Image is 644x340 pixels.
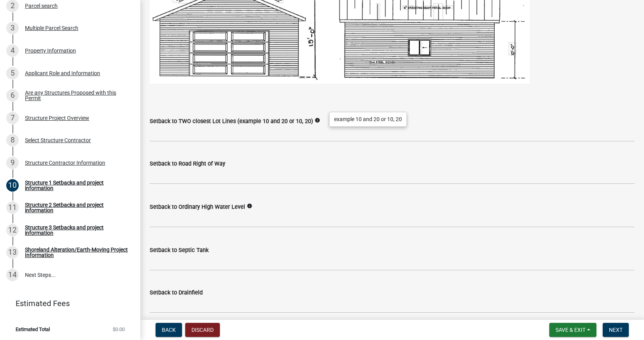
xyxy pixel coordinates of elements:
[6,246,19,259] div: 13
[6,269,19,281] div: 14
[6,44,19,57] div: 4
[25,25,78,31] div: Multiple Parcel Search
[6,22,19,34] div: 3
[6,296,128,311] a: Estimated Fees
[150,290,203,296] label: Setback to Drainfield
[25,225,128,236] div: Structure 3 Setbacks and project information
[556,327,586,333] span: Save & Exit
[6,201,19,214] div: 11
[25,180,128,191] div: Structure 1 Setbacks and project information
[25,3,58,9] div: Parcel search
[6,67,19,79] div: 5
[247,203,252,209] i: info
[25,90,128,101] div: Are any Structures Proposed with this Permit
[185,323,220,337] button: Discard
[549,323,596,337] button: Save & Exit
[113,327,125,332] span: $0.00
[6,112,19,124] div: 7
[609,327,623,333] span: Next
[315,118,320,123] i: info
[6,224,19,236] div: 12
[25,70,100,76] div: Applicant Role and Information
[329,112,407,127] div: example 10 and 20 or 10, 20
[25,48,76,53] div: Property Information
[162,327,176,333] span: Back
[156,323,182,337] button: Back
[25,115,89,121] div: Structure Project Overview
[603,323,629,337] button: Next
[25,137,91,143] div: Select Structure Contractor
[150,161,225,167] label: Setback to Road Right of Way
[6,179,19,192] div: 10
[25,202,128,213] div: Structure 2 Setbacks and project information
[6,134,19,146] div: 8
[150,119,313,124] label: Setback to TWO closest Lot Lines (example 10 and 20 or 10, 20)
[6,157,19,169] div: 9
[150,204,245,210] label: Setback to Ordinary High Water Level
[25,160,105,166] div: Structure Contractor Information
[150,248,209,253] label: Setback to Septic Tank
[16,327,50,332] span: Estimated Total
[25,247,128,258] div: Shoreland Alteration/Earth-Moving Project Information
[6,89,19,102] div: 6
